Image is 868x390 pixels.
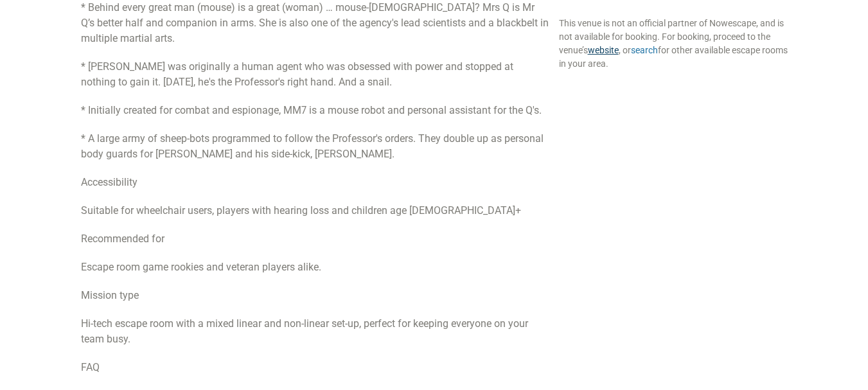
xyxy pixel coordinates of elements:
[81,316,549,347] p: Hi-tech escape room with a mixed linear and non-linear set-up, perfect for keeping everyone on yo...
[81,260,549,275] p: Escape room game rookies and veteran players alike.
[81,360,549,375] p: FAQ
[81,59,549,90] p: * [PERSON_NAME] was originally a human agent who was obsessed with power and stopped at nothing t...
[631,45,658,55] a: search
[81,103,549,118] p: * Initially created for combat and espionage, MM7 is a mouse robot and personal assistant for the...
[81,231,549,247] p: Recommended for
[588,45,619,55] a: website
[81,131,549,162] p: * A large army of sheep-bots programmed to follow the Professor's orders. They double up as perso...
[559,17,788,71] div: This venue is not an official partner of Nowescape, and is not available for booking. For booking...
[81,288,549,303] p: Mission type
[81,175,549,190] p: Accessibility
[81,203,549,218] p: Suitable for wheelchair users, players with hearing loss and children age [DEMOGRAPHIC_DATA]+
